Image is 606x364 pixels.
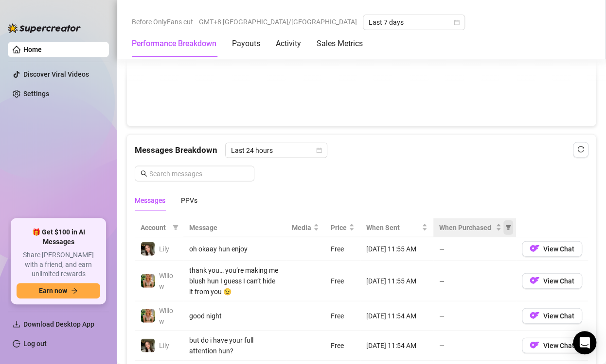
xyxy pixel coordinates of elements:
div: but do i have your full attention hun? [189,335,280,356]
span: GMT+8 [GEOGRAPHIC_DATA]/[GEOGRAPHIC_DATA] [199,15,357,29]
div: good night [189,311,280,321]
td: — [433,301,516,331]
img: Lily [141,339,155,352]
td: [DATE] 11:54 AM [360,301,433,331]
span: filter [173,225,178,231]
th: When Sent [360,218,433,237]
span: Earn now [39,287,67,295]
div: PPVs [181,195,197,206]
a: OFView Chat [522,344,582,351]
div: thank you… you’re making me blush hun I guess I can’t hide it from you 😉 [189,265,280,297]
span: Willow [159,272,173,290]
div: Messages Breakdown [135,143,588,158]
span: View Chat [543,277,574,285]
button: OFView Chat [522,338,582,353]
span: View Chat [543,245,574,253]
div: Payouts [232,38,260,50]
span: reload [577,146,584,153]
a: OFView Chat [522,314,582,322]
span: Media [292,222,311,233]
span: Share [PERSON_NAME] with a friend, and earn unlimited rewards [17,250,100,279]
td: [DATE] 11:55 AM [360,261,433,301]
input: Search messages [149,168,249,179]
td: — [433,237,516,261]
button: Earn nowarrow-right [17,283,100,298]
img: Willow [141,274,155,288]
div: oh okaay hun enjoy [189,244,280,254]
a: OFView Chat [522,279,582,287]
img: logo-BBDzfeDw.svg [8,23,81,33]
span: Willow [159,307,173,325]
th: Price [325,218,360,237]
img: OF [530,311,539,320]
div: Sales Metrics [317,38,363,50]
span: When Sent [366,222,420,233]
button: OFView Chat [522,308,582,324]
td: Free [325,261,360,301]
div: Messages [135,195,165,206]
img: OF [530,244,539,253]
span: Lily [159,342,169,349]
td: — [433,261,516,301]
a: Settings [23,90,49,98]
span: download [13,320,20,328]
span: 🎁 Get $100 in AI Messages [17,228,100,247]
button: OFView Chat [522,273,582,289]
span: Account [141,222,169,233]
div: Activity [276,38,301,50]
span: Before OnlyFans cut [132,15,193,29]
div: Open Intercom Messenger [573,331,596,354]
span: Price [331,222,347,233]
span: filter [171,220,180,235]
span: Last 24 hours [231,143,321,158]
span: search [141,170,147,177]
td: — [433,331,516,361]
span: arrow-right [71,287,78,294]
td: Free [325,331,360,361]
span: filter [505,225,511,231]
div: Performance Breakdown [132,38,216,50]
td: Free [325,301,360,331]
img: OF [530,276,539,285]
td: [DATE] 11:55 AM [360,237,433,261]
img: OF [530,340,539,350]
td: [DATE] 11:54 AM [360,331,433,361]
td: Free [325,237,360,261]
span: Last 7 days [369,15,459,30]
a: Home [23,46,42,53]
th: When Purchased [433,218,516,237]
th: Media [286,218,325,237]
a: Discover Viral Videos [23,70,89,78]
span: calendar [316,148,322,153]
span: filter [503,220,513,235]
button: OFView Chat [522,241,582,257]
a: OFView Chat [522,247,582,255]
span: Lily [159,245,169,253]
span: calendar [454,19,460,25]
span: When Purchased [439,222,494,233]
span: View Chat [543,312,574,320]
th: Message [183,218,286,237]
span: View Chat [543,342,574,349]
img: Lily [141,242,155,256]
img: Willow [141,309,155,323]
span: Download Desktop App [23,320,94,328]
a: Log out [23,340,47,347]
